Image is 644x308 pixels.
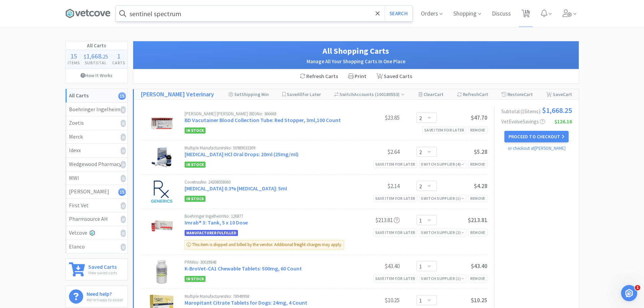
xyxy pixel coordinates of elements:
[66,212,127,226] a: Pharmsource AH0
[66,103,127,117] a: Boehringer Ingelheim0
[422,126,467,134] div: Save item for later
[69,215,124,223] div: Pharmsource AH
[349,114,400,122] div: $23.85
[69,119,124,127] div: Zoetis
[140,45,572,57] h1: All Shopping Carts
[384,6,412,21] button: Search
[66,69,127,82] a: How It Works
[66,144,127,158] a: Idexx0
[88,262,117,269] h6: Saved Carts
[140,57,572,66] h2: Manage All Your Shopping Carts In One Place
[468,126,487,134] div: Remove
[69,174,124,183] div: MWI
[88,269,117,276] p: View saved carts
[185,219,248,226] a: Imrab® 3: Tank, 5 x 10 Dose
[508,145,566,151] a: or checkout at [PERSON_NAME]
[185,260,349,264] div: PRN No: 30039848
[121,161,126,168] i: 0
[150,112,173,135] img: bdd078a491304c89a92a376a52faeca4_61396.jpeg
[150,146,173,169] img: 989bee11716441399a29148f934be0fb_55463.jpeg
[66,185,127,199] a: [PERSON_NAME]15
[185,265,302,272] a: K-BroVet-CA1 Chewable Tablets: 500mg, 60 Count
[554,119,572,124] span: $126.16
[121,175,126,182] i: 0
[121,243,126,251] i: 0
[70,52,77,60] span: 15
[372,69,417,84] a: Saved Carts
[349,216,400,224] div: $213.81
[66,240,127,254] a: Elanco0
[185,196,206,202] span: In Stock
[502,89,533,99] div: Restore
[185,112,349,116] div: [PERSON_NAME] [PERSON_NAME] (BD) No: 366668
[474,148,487,156] span: $5.28
[471,262,487,270] span: $43.40
[185,117,341,123] a: BD Vacutainer Blood Collection Tube: Red Stopper, 3ml,100 Count
[373,229,418,236] div: Save item for later
[421,275,464,282] div: Switch Supplier ( 1 )
[373,161,418,168] div: Save item for later
[87,297,123,303] p: We're happy to assist!
[66,130,127,144] a: Merck0
[468,161,487,168] div: Remove
[434,91,444,97] span: Cart
[349,262,400,270] div: $43.40
[87,289,123,297] h6: Need help?
[287,91,321,97] span: Save for Later
[421,161,464,167] div: Switch Supplier ( 4 )
[185,180,349,184] div: Covetrus No: 24208058060
[121,216,126,223] i: 0
[373,275,418,282] div: Save item for later
[150,260,173,284] img: 4934d63315954696a2b0f53771d90f68_566396.jpeg
[86,52,101,60] span: 1,668
[69,133,124,141] div: Merck
[185,214,349,218] div: Boehringer Ingelheim No: 126877
[468,275,487,282] div: Remove
[343,69,372,84] div: Print
[66,89,127,103] a: All Carts15
[471,114,487,121] span: $47.70
[69,146,124,155] div: Idexx
[66,171,127,185] a: MWI0
[65,259,128,281] a: Saved CartsView saved carts
[121,202,126,210] i: 0
[121,147,126,155] i: 0
[121,230,126,237] i: 0
[421,229,464,236] div: Switch Supplier ( 2 )
[66,41,127,50] h1: All Carts
[121,106,126,114] i: 0
[621,285,637,301] iframe: Intercom live chat
[185,162,206,168] span: In Stock
[234,91,241,97] span: Set
[421,195,464,202] div: Switch Supplier ( 1 )
[373,195,418,202] div: Save item for later
[141,90,214,99] h1: [PERSON_NAME] Veterinary
[185,240,344,250] div: This item is shipped and billed by the vendor. Additional freight charges may apply.
[185,276,206,282] span: In Stock
[69,187,124,196] div: [PERSON_NAME]
[471,297,487,304] span: $10.25
[66,60,82,66] h4: Items
[84,53,86,60] span: $
[542,106,572,114] span: $1,668.25
[185,127,206,134] span: In Stock
[66,226,127,240] a: Vetcove0
[185,151,299,158] a: [MEDICAL_DATA] HCl Oral Drops: 20ml (25mg/ml)
[546,89,572,99] div: Save
[185,230,238,236] span: Manufacturer Fulfilled
[504,131,569,142] button: Proceed to Checkout
[349,296,400,304] div: $10.25
[185,299,307,306] a: Maropitant Citrate Tablets for Dogs: 24mg, 4 Count
[229,89,269,99] div: Shipping Min
[66,158,127,171] a: Wedgewood Pharmacy0
[69,201,124,210] div: First Vet
[349,148,400,156] div: $2.64
[489,11,514,17] a: Discuss
[524,91,533,97] span: Cart
[69,105,124,114] div: Boehringer Ingelheim
[150,214,173,238] img: 40d831615bb0444ab0020571fa66fc9e_58249.jpeg
[563,91,572,97] span: Cart
[374,91,405,97] span: ( 100180553 )
[479,91,488,97] span: Cart
[82,53,110,60] div: .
